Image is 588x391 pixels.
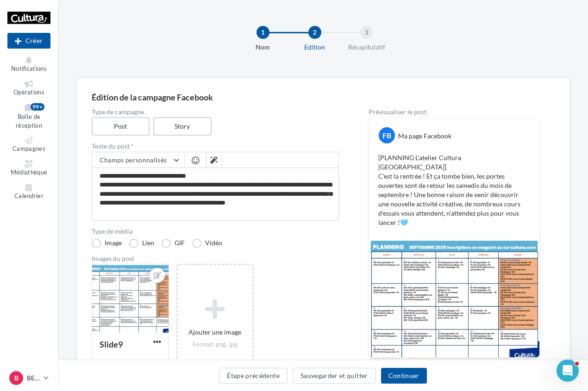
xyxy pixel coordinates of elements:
[233,43,293,52] div: Nom
[381,368,427,384] button: Continuer
[256,26,269,39] div: 1
[7,55,50,74] button: Notifications
[92,228,339,235] label: Type de média
[369,109,540,115] div: Prévisualiser le post
[92,152,184,168] button: Champs personnalisés
[92,239,122,248] label: Image
[7,369,50,387] a: B BESANCON
[92,93,555,101] div: Édition de la campagne Facebook
[153,117,212,136] label: Story
[192,239,222,248] label: Vidéo
[7,33,50,49] button: Créer
[7,135,50,155] a: Campagnes
[7,78,50,98] a: Opérations
[14,373,19,383] span: B
[100,156,167,164] span: Champs personnalisés
[219,368,288,384] button: Étape précédente
[92,109,339,115] label: Type de campagne
[308,26,321,39] div: 2
[31,103,44,111] div: 99+
[293,368,376,384] button: Sauvegarder et quitter
[162,239,185,248] label: GIF
[378,153,530,227] p: [PLANNING L'atelier Cultura [GEOGRAPHIC_DATA]] C'est la rentrée ! Et ça tombe bien, les portes ou...
[7,33,50,49] div: Nouvelle campagne
[13,88,44,96] span: Opérations
[16,113,42,130] span: Boîte de réception
[14,192,44,199] span: Calendrier
[7,101,50,131] a: Boîte de réception99+
[11,65,47,72] span: Notifications
[337,43,396,52] div: Récapitulatif
[13,145,45,153] span: Campagnes
[100,339,123,349] div: Slide9
[92,117,150,136] label: Post
[7,182,50,202] a: Calendrier
[92,255,339,262] div: Images du post
[129,239,154,248] label: Lien
[379,127,395,143] div: FB
[27,373,40,383] p: BESANCON
[557,360,579,382] iframe: Intercom live chat
[285,43,344,52] div: Edition
[398,131,451,141] div: Ma page Facebook
[7,158,50,178] a: Médiathèque
[369,358,540,370] div: La prévisualisation est non-contractuelle
[11,168,48,176] span: Médiathèque
[360,26,373,39] div: 3
[92,143,339,149] label: Texte du post *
